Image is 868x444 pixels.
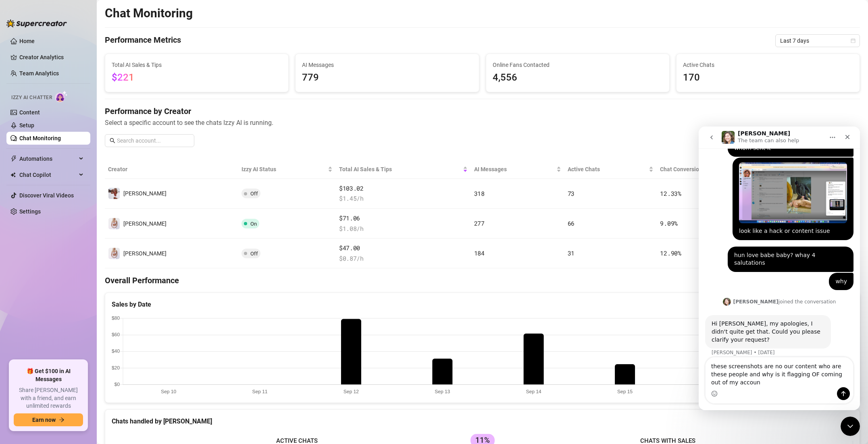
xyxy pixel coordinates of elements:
span: Total AI Sales & Tips [112,60,282,69]
a: Setup [19,122,34,129]
span: 🎁 Get $100 in AI Messages [14,367,83,383]
span: Off [250,191,258,197]
span: 184 [474,249,485,257]
span: Share [PERSON_NAME] with a friend, and earn unlimited rewards [14,386,83,410]
span: Off [250,251,258,257]
span: 12.90 % [660,249,681,257]
span: $103.02 [339,184,468,193]
span: [PERSON_NAME] [123,220,167,227]
span: calendar [851,38,856,43]
a: Chat Monitoring [19,135,61,141]
span: Active Chats [683,60,853,69]
img: AI Chatter [55,91,68,102]
span: 4,556 [493,70,663,85]
span: search [110,138,115,143]
span: $ 1.45 /h [339,194,468,203]
span: 9.09 % [660,219,678,227]
th: Total AI Sales & Tips [336,160,471,179]
span: Total AI Sales & Tips [339,165,461,174]
span: $71.06 [339,214,468,223]
div: Chats handled by [PERSON_NAME] [112,416,853,426]
a: Settings [19,208,41,215]
th: AI Messages [471,160,564,179]
th: Creator [105,160,238,179]
span: 73 [568,189,575,197]
iframe: Intercom live chat [841,417,860,436]
span: 31 [568,249,575,257]
span: 170 [683,70,853,85]
span: Izzy AI Status [241,165,326,174]
span: [PERSON_NAME] [123,250,167,257]
a: Creator Analytics [19,51,84,64]
span: AI Messages [302,60,472,69]
span: $ 1.08 /h [339,224,468,234]
h2: Chat Monitoring [105,6,193,21]
img: ashley [108,218,120,229]
iframe: Intercom live chat [699,127,860,410]
span: Select a specific account to see the chats Izzy AI is running. [105,118,860,128]
input: Search account... [117,136,189,145]
span: arrow-right [59,417,65,423]
h4: Overall Performance [105,275,860,286]
span: On [250,221,257,227]
span: 277 [474,219,485,227]
span: $221 [112,72,134,83]
span: Online Fans Contacted [493,60,663,69]
span: Chat Copilot [19,168,77,181]
span: 318 [474,189,485,197]
button: Earn nowarrow-right [14,413,83,426]
span: Active Chats [568,165,647,174]
span: $47.00 [339,243,468,253]
h4: Performance Metrics [105,34,181,47]
span: $ 0.87 /h [339,254,468,263]
img: ashley [108,188,120,199]
th: Izzy AI Status [238,160,336,179]
img: Chat Copilot [10,172,16,178]
span: 66 [568,219,575,227]
span: AI Messages [474,165,555,174]
img: Ashley [108,248,120,259]
a: Content [19,109,40,116]
span: 779 [302,70,472,85]
span: Earn now [32,417,56,423]
div: Sales by Date [112,299,853,309]
span: [PERSON_NAME] [123,190,167,197]
th: Chat Conversion Rate [657,160,784,179]
span: Izzy AI Chatter [11,94,52,102]
th: Active Chats [564,160,657,179]
a: Home [19,38,35,44]
a: Discover Viral Videos [19,192,74,199]
span: 12.33 % [660,189,681,197]
a: Team Analytics [19,70,59,77]
span: thunderbolt [10,156,17,162]
img: logo-BBDzfeDw.svg [6,19,67,27]
span: Last 7 days [780,35,855,47]
span: Automations [19,152,77,165]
